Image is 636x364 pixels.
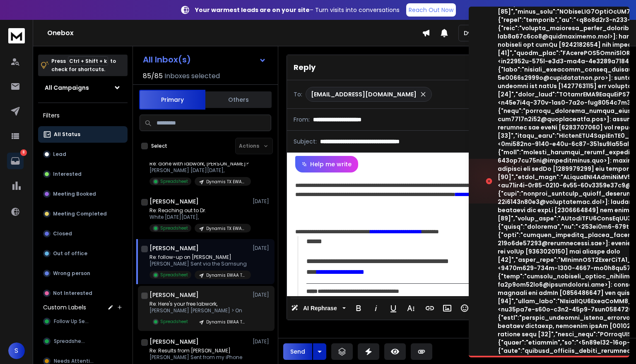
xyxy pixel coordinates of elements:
[43,303,86,311] h3: Custom Labels
[8,28,25,43] img: logo
[149,254,249,261] p: Re: follow-up on [PERSON_NAME]
[311,90,417,98] p: [EMAIL_ADDRESS][DOMAIN_NAME]
[47,28,422,38] h1: Onebox
[38,285,128,302] button: Not Interested
[149,354,249,361] p: [PERSON_NAME] Sent from my iPhone
[294,137,317,146] p: Subject:
[38,126,128,143] button: All Status
[51,57,116,74] p: Press to check for shortcuts.
[160,225,188,231] p: Spreadsheet
[149,167,249,174] p: [PERSON_NAME] [DATE][DATE],
[295,156,358,172] button: Help me write
[38,79,128,96] button: All Campaigns
[8,342,25,359] button: S
[301,305,339,312] span: AI Rephrase
[422,300,438,316] button: Insert Link (Ctrl+K)
[195,6,400,14] p: – Turn visits into conversations
[38,146,128,163] button: Lead
[53,191,96,197] p: Meeting Booked
[53,211,107,217] p: Meeting Completed
[206,179,246,185] p: Dynamis TX EWAA Google Only - Newly Warmed
[160,318,188,325] p: Spreadsheet
[406,3,456,17] a: Reach Out Now
[253,198,271,205] p: [DATE]
[253,292,271,298] p: [DATE]
[149,214,249,220] p: White [DATE][DATE],
[283,343,312,360] button: Send
[469,159,552,204] img: image
[38,333,128,350] button: Spreadsheet
[385,300,401,316] button: Underline (Ctrl+U)
[206,272,246,278] p: Dynamis EWAA TX OUTLOOK + OTHERs ESPS
[38,186,128,202] button: Meeting Booked
[68,56,108,66] span: Ctrl + Shift + k
[38,245,128,262] button: Out of office
[294,90,302,98] p: To:
[149,160,249,167] p: Re: done with labwork, [PERSON_NAME]?
[206,225,246,232] p: Dynamis TX EWAA Google Only - Newly Warmed
[143,55,191,64] h1: All Inbox(s)
[294,115,310,124] p: From:
[160,272,188,278] p: Spreadsheet
[143,71,163,81] span: 85 / 85
[53,270,90,277] p: Wrong person
[409,6,453,14] p: Reach Out Now
[38,313,128,330] button: Follow Up Sent
[403,300,419,316] button: More Text
[53,230,72,237] p: Closed
[20,149,27,156] p: 8
[206,319,246,325] p: Dynamis EWAA TX OUTLOOK + OTHERs ESPS
[289,300,347,316] button: AI Rephrase
[149,301,249,307] p: Re: Here's your free labwork,
[7,153,24,169] a: 8
[149,197,199,206] h1: [PERSON_NAME]
[38,166,128,182] button: Interested
[149,291,199,299] h1: [PERSON_NAME]
[53,151,66,158] p: Lead
[53,290,92,297] p: Not Interested
[149,307,249,314] p: [PERSON_NAME] [PERSON_NAME] > On
[253,338,271,345] p: [DATE]
[439,300,455,316] button: Insert Image (Ctrl+P)
[151,143,167,149] label: Select
[149,338,199,346] h1: [PERSON_NAME]
[205,91,272,109] button: Others
[368,300,384,316] button: Italic (Ctrl+I)
[195,6,310,14] strong: Your warmest leads are on your site
[38,110,128,121] h3: Filters
[53,171,82,177] p: Interested
[253,245,271,251] p: [DATE]
[160,178,188,184] p: Spreadsheet
[45,84,89,92] h1: All Campaigns
[149,207,249,214] p: Re: Reaching out to Dr.
[294,62,316,73] p: Reply
[164,71,220,81] h3: Inboxes selected
[38,225,128,242] button: Closed
[54,338,87,345] span: Spreadsheet
[54,131,80,138] p: All Status
[38,265,128,282] button: Wrong person
[54,318,90,325] span: Follow Up Sent
[149,347,249,354] p: Re: Results from [PERSON_NAME]
[149,244,199,252] h1: [PERSON_NAME]
[139,90,205,110] button: Primary
[457,300,472,316] button: Emoticons
[149,261,249,267] p: [PERSON_NAME] Sent via the Samsung
[136,51,273,68] button: All Inbox(s)
[351,300,366,316] button: Bold (Ctrl+B)
[38,206,128,222] button: Meeting Completed
[53,250,87,257] p: Out of office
